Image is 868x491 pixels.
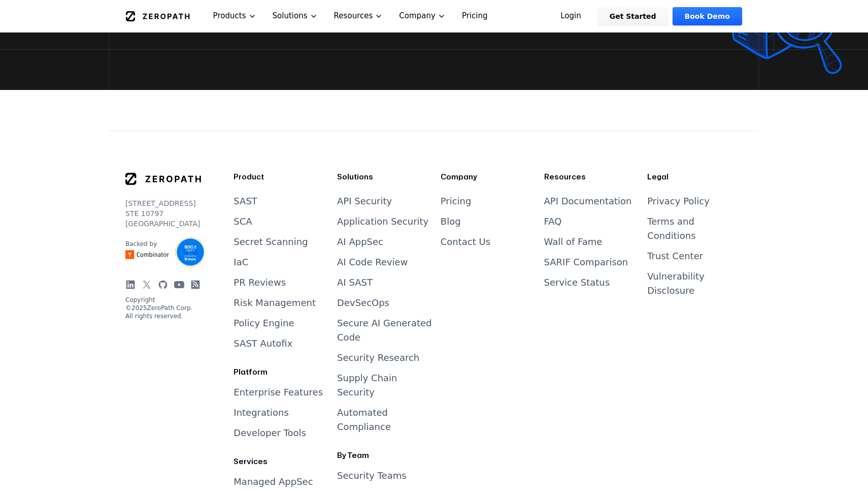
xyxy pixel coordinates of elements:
a: IaC [233,257,248,267]
h3: Product [233,172,329,182]
a: Get Started [597,7,669,25]
h3: Company [441,172,536,182]
a: API Documentation [544,196,632,206]
a: Blog [441,216,461,227]
a: Login [548,7,593,25]
p: Copyright © 2025 ZeroPath Corp. All rights reserved. [125,296,201,320]
a: Service Status [544,277,610,288]
a: AI SAST [337,277,373,288]
a: Contact Us [441,236,490,247]
a: Application Security [337,216,428,227]
a: PR Reviews [233,277,286,288]
a: Automated Compliance [337,407,391,432]
a: SCA [233,216,252,227]
a: Pricing [441,196,472,206]
p: [STREET_ADDRESS] STE 10797 [GEOGRAPHIC_DATA] [125,198,201,229]
a: SARIF Comparison [544,257,628,267]
h3: Legal [647,172,743,182]
h3: Services [233,456,329,467]
a: Security Research [337,352,419,363]
h3: Platform [233,367,329,377]
a: Policy Engine [233,318,294,328]
a: FAQ [544,216,562,227]
h3: By Team [337,450,432,461]
h3: Solutions [337,172,432,182]
a: Terms and Conditions [647,216,695,241]
a: Wall of Fame [544,236,603,247]
a: Developer Tools [233,427,306,438]
a: Secret Scanning [233,236,308,247]
a: SAST Autofix [233,338,292,349]
a: Enterprise Features [233,387,323,397]
a: Managed AppSec [233,476,313,487]
a: Risk Management [233,297,316,308]
a: AI Code Review [337,257,408,267]
a: AI AppSec [337,236,383,247]
a: Trust Center [647,251,703,261]
a: Integrations [233,407,289,418]
a: Vulnerability Disclosure [647,271,705,296]
a: SAST [233,196,257,206]
a: Security Teams [337,470,407,481]
a: API Security [337,196,392,206]
a: Supply Chain Security [337,373,397,397]
h3: Resources [544,172,640,182]
a: Book Demo [673,7,742,25]
a: Secure AI Generated Code [337,318,431,343]
a: DevSecOps [337,297,389,308]
a: Privacy Policy [647,196,710,206]
img: SOC2 Type II Certified [175,237,206,267]
a: Blog RSS Feed [190,280,201,290]
p: Backed by [125,240,169,248]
